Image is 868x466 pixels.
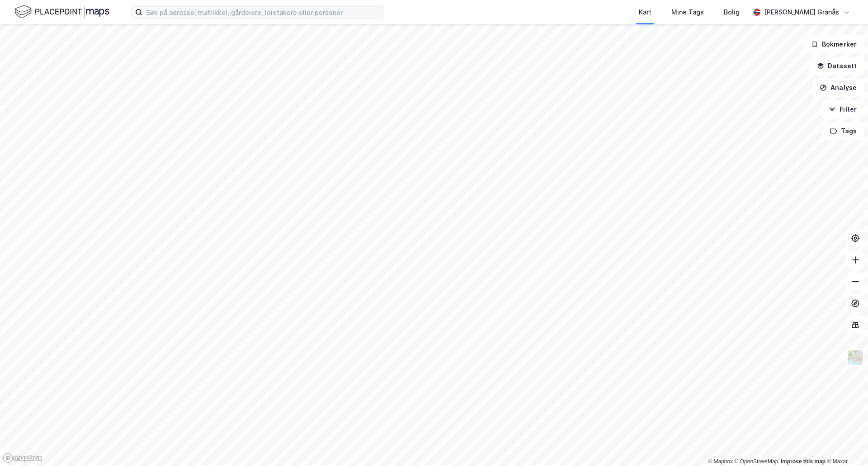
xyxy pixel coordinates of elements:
[14,4,109,20] img: logo.f888ab2527a4732fd821a326f86c7f29.svg
[671,7,704,18] div: Mine Tags
[764,7,839,18] div: [PERSON_NAME] Granås
[142,5,384,19] input: Søk på adresse, matrikkel, gårdeiere, leietakere eller personer
[823,423,868,466] iframe: Chat Widget
[639,7,651,18] div: Kart
[724,7,740,18] div: Bolig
